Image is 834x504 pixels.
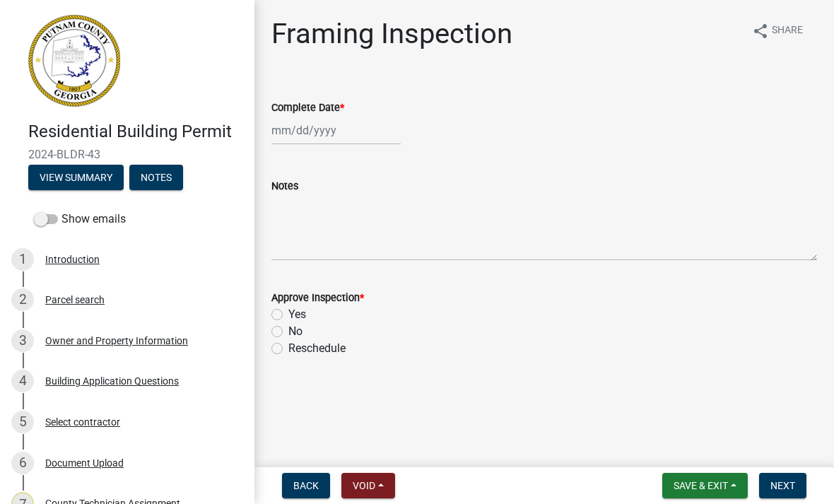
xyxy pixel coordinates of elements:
h1: Framing Inspection [271,17,512,51]
div: 1 [11,248,34,271]
button: Back [282,473,330,498]
div: 4 [11,370,34,392]
label: Show emails [34,211,126,228]
span: Save & Exit [674,480,728,491]
label: Reschedule [288,340,346,357]
label: Complete Date [271,103,344,113]
button: Void [341,473,395,498]
div: Introduction [45,254,100,264]
button: shareShare [741,17,814,45]
h4: Residential Building Permit [28,122,243,142]
span: Back [293,480,319,491]
div: Select contractor [45,417,120,427]
label: Notes [271,182,298,192]
div: 2 [11,288,34,311]
label: Yes [288,306,306,323]
label: Approve Inspection [271,293,364,303]
div: Document Upload [45,458,124,468]
button: View Summary [28,165,124,190]
input: mm/dd/yyyy [271,116,401,145]
wm-modal-confirm: Summary [28,172,124,184]
wm-modal-confirm: Notes [129,172,183,184]
button: Next [759,473,806,498]
div: Parcel search [45,295,105,305]
div: 3 [11,329,34,352]
span: Void [353,480,375,491]
i: share [752,23,769,40]
button: Save & Exit [662,473,748,498]
span: Next [770,480,795,491]
div: 6 [11,452,34,474]
img: Putnam County, Georgia [28,15,120,107]
span: 2024-BLDR-43 [28,148,226,161]
span: Share [772,23,803,40]
div: 5 [11,411,34,433]
div: Building Application Questions [45,376,179,386]
label: No [288,323,303,340]
button: Notes [129,165,183,190]
div: Owner and Property Information [45,336,188,346]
